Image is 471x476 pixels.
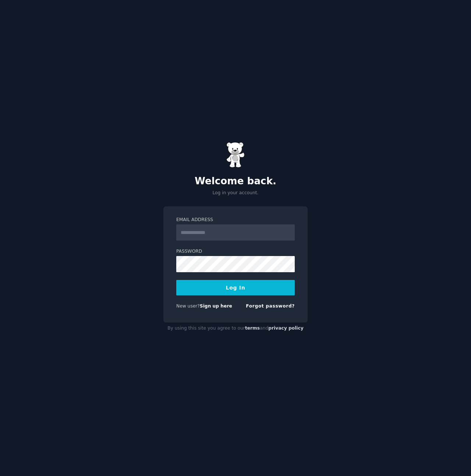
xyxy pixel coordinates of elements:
[268,326,304,331] a: privacy policy
[176,248,295,255] label: Password
[163,323,308,334] div: By using this site you agree to our and
[245,326,260,331] a: terms
[163,190,308,196] p: Log in your account.
[176,280,295,295] button: Log In
[226,142,245,168] img: Gummy Bear
[200,303,232,309] a: Sign up here
[163,175,308,187] h2: Welcome back.
[176,303,200,309] span: New user?
[176,217,295,223] label: Email Address
[246,303,295,309] a: Forgot password?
